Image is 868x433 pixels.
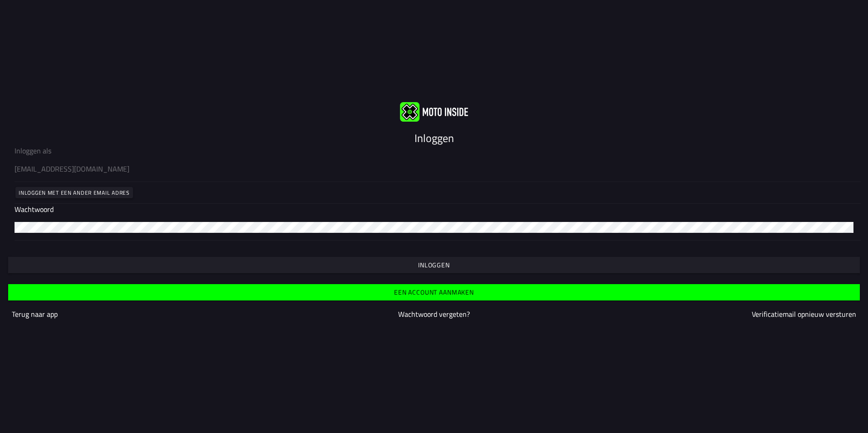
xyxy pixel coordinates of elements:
ion-input: Inloggen als [15,145,853,182]
ion-button: Inloggen met een ander email adres [15,187,133,198]
ion-button: Een account aanmaken [8,284,860,300]
a: Verificatiemail opnieuw versturen [752,309,856,320]
ion-text: Inloggen [414,130,454,146]
ion-input: Wachtwoord [15,204,853,240]
a: Wachtwoord vergeten? [398,309,470,320]
ion-text: Inloggen [418,262,450,268]
a: Terug naar app [12,309,58,320]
